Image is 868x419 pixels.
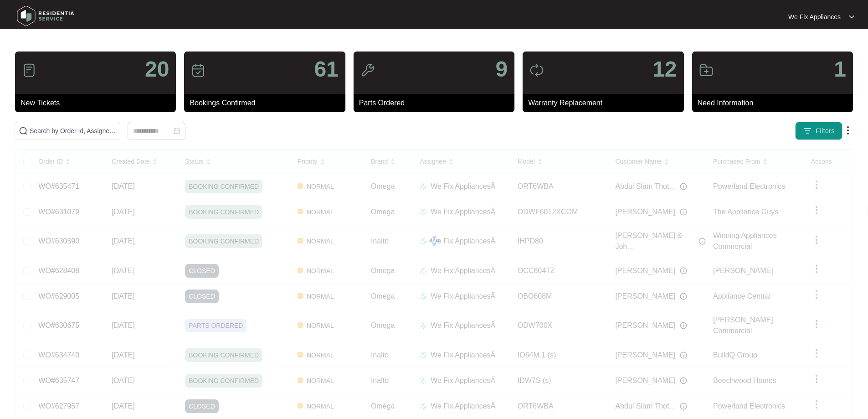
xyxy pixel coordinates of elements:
span: Filters [816,126,835,136]
p: New Tickets [21,98,176,109]
img: icon [22,63,36,78]
img: dropdown arrow [849,15,854,19]
p: Parts Ordered [359,98,514,109]
p: Warranty Replacement [528,98,683,109]
img: icon [191,63,205,78]
p: 20 [145,58,169,80]
p: 9 [495,58,508,80]
p: Need Information [698,98,853,109]
img: filter icon [803,126,812,135]
img: icon [699,63,714,78]
p: Bookings Confirmed [190,98,345,109]
button: filter iconFilters [795,122,842,140]
img: dropdown arrow [842,125,853,136]
p: 61 [314,58,338,80]
img: icon [360,63,375,78]
input: Search by Order Id, Assignee Name, Customer Name, Brand and Model [30,126,116,136]
img: icon [529,63,544,78]
p: 1 [834,58,846,80]
p: 12 [652,58,677,80]
img: search-icon [19,126,28,135]
img: residentia service logo [14,2,77,30]
p: We Fix Appliances [788,12,841,21]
